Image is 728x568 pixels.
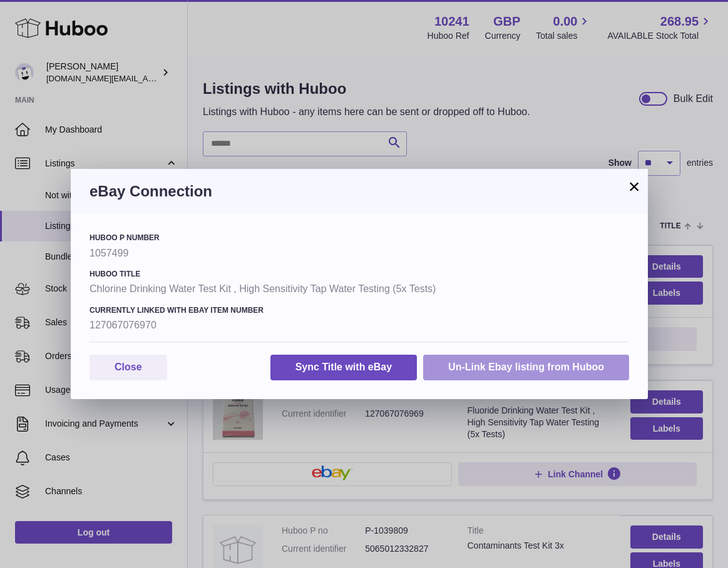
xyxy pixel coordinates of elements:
button: × [627,179,642,194]
button: Un-Link Ebay listing from Huboo [423,355,629,380]
h3: eBay Connection [90,181,629,201]
strong: 127067076970 [90,318,629,332]
h4: Currently Linked with eBay Item Number [90,305,629,315]
button: Sync Title with eBay [270,355,417,380]
h4: Huboo P number [90,233,629,243]
h4: Huboo Title [90,269,629,279]
strong: Chlorine Drinking Water Test Kit , High Sensitivity Tap Water Testing (5x Tests) [90,282,629,296]
button: Close [90,355,167,380]
strong: 1057499 [90,246,629,260]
